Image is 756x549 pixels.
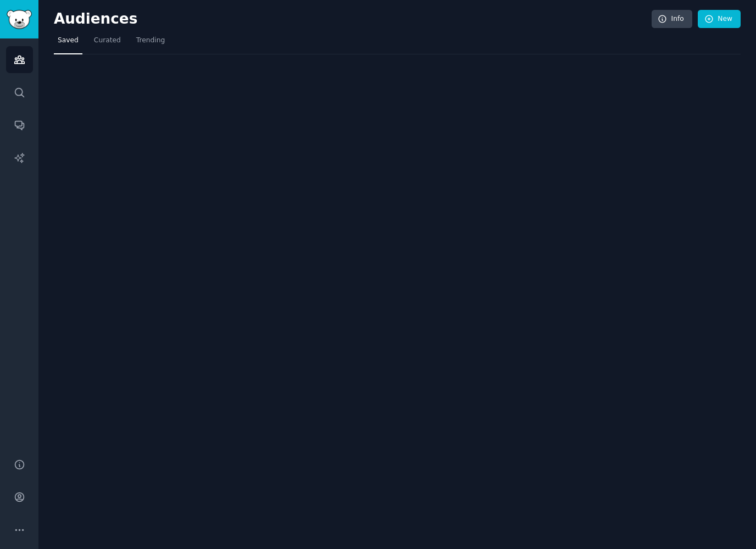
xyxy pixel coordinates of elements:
a: Info [652,10,692,29]
a: New [698,10,741,29]
a: Curated [90,32,125,54]
img: GummySearch logo [7,10,32,29]
span: Curated [94,36,121,46]
a: Trending [132,32,169,54]
span: Saved [58,36,79,46]
span: Trending [136,36,165,46]
a: Saved [54,32,82,54]
h2: Audiences [54,10,652,28]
